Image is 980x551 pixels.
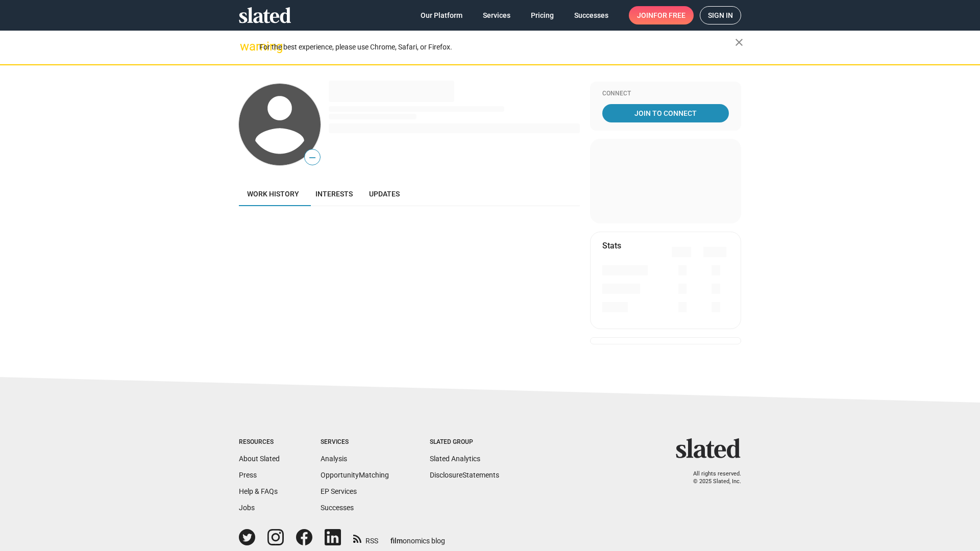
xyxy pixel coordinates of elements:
span: for free [653,6,685,24]
div: Resources [239,438,280,446]
a: Services [475,6,519,24]
a: Successes [566,6,617,24]
a: Successes [321,504,354,512]
span: Join [637,6,685,24]
a: Analysis [321,455,347,463]
a: Press [239,471,257,479]
span: film [390,537,403,545]
a: Sign in [700,6,741,24]
div: For the best experience, please use Chrome, Safari, or Firefox. [259,40,735,54]
span: Sign in [708,7,733,24]
span: Services [483,6,510,24]
mat-card-title: Stats [602,240,621,251]
a: filmonomics blog [390,528,445,546]
mat-icon: warning [240,40,252,53]
a: RSS [353,530,378,546]
span: Our Platform [421,6,462,24]
a: EP Services [321,487,357,495]
a: Jobs [239,504,255,512]
a: Updates [361,182,408,206]
a: Join To Connect [602,104,729,122]
span: — [305,151,320,164]
span: Pricing [531,6,554,24]
a: Pricing [523,6,562,24]
a: Work history [239,182,307,206]
p: All rights reserved. © 2025 Slated, Inc. [682,470,741,485]
div: Slated Group [430,438,499,446]
a: Our Platform [412,6,471,24]
span: Join To Connect [604,104,727,122]
a: DisclosureStatements [430,471,499,479]
div: Services [321,438,389,446]
mat-icon: close [733,36,745,48]
a: Interests [307,182,361,206]
a: Joinfor free [629,6,694,24]
span: Work history [247,190,299,198]
span: Interests [315,190,353,198]
div: Connect [602,90,729,98]
a: OpportunityMatching [321,471,389,479]
a: Slated Analytics [430,455,480,463]
a: About Slated [239,455,280,463]
a: Help & FAQs [239,487,278,495]
span: Updates [369,190,400,198]
span: Successes [574,6,608,24]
